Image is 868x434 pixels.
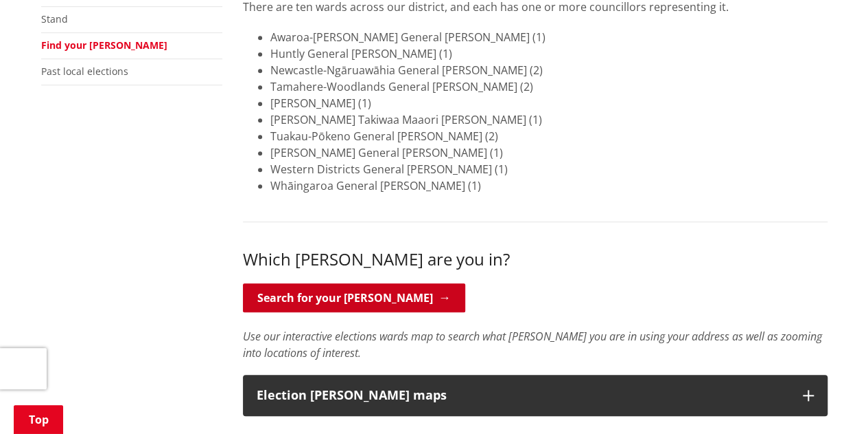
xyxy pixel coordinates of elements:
[270,177,828,194] li: Whāingaroa General [PERSON_NAME] (1)
[270,29,828,45] li: Awaroa-[PERSON_NAME] General [PERSON_NAME] (1)
[270,144,828,161] li: [PERSON_NAME] General [PERSON_NAME] (1)
[41,65,128,78] a: Past local elections
[41,39,167,52] a: Find your [PERSON_NAME]
[243,375,828,416] button: Election [PERSON_NAME] maps
[270,62,828,78] li: Newcastle-Ngāruawāhia General [PERSON_NAME] (2)
[243,283,465,312] a: Search for your [PERSON_NAME]
[270,128,828,144] li: Tuakau-Pōkeno General [PERSON_NAME] (2)
[270,161,828,177] li: Western Districts General [PERSON_NAME] (1)
[270,45,828,62] li: Huntly General [PERSON_NAME] (1)
[243,250,828,270] h3: Which [PERSON_NAME] are you in?
[270,111,828,128] li: [PERSON_NAME] Takiwaa Maaori [PERSON_NAME] (1)
[41,12,68,25] a: Stand
[805,376,854,426] iframe: Messenger Launcher
[257,389,789,402] p: Election [PERSON_NAME] maps
[243,329,822,360] em: Use our interactive elections wards map to search what [PERSON_NAME] you are in using your addres...
[270,95,828,111] li: [PERSON_NAME] (1)
[270,78,828,95] li: Tamahere-Woodlands General [PERSON_NAME] (2)
[14,405,63,434] a: Top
